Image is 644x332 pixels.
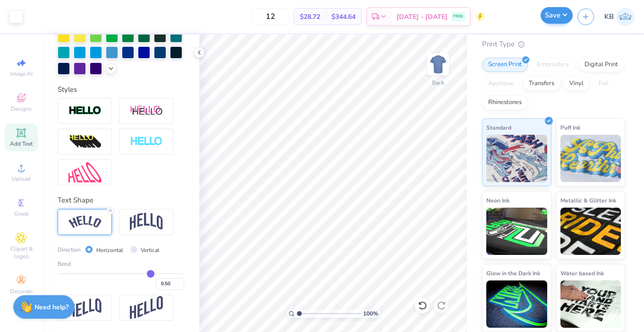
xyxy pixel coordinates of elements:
[12,175,31,183] span: Upload
[560,268,604,278] span: Water based Ink
[397,12,448,22] span: [DATE] - [DATE]
[486,135,547,182] img: Standard
[560,195,616,205] span: Metallic & Glitter Ink
[578,58,624,72] div: Digital Print
[96,246,123,254] label: Horizontal
[10,70,33,78] span: Image AI
[604,11,614,22] span: KB
[68,105,102,116] img: Stroke
[486,268,540,278] span: Glow in the Dark Ink
[531,58,576,72] div: Embroidery
[58,245,81,254] span: Direction
[486,122,511,132] span: Standard
[616,8,635,26] img: Kaiden Bondurant
[68,216,102,228] img: Arc
[604,8,635,26] a: KB
[363,309,378,318] span: 100 %
[130,296,163,319] img: Rise
[68,162,102,183] img: Free Distort
[486,280,547,328] img: Glow in the Dark Ink
[560,135,621,182] img: Puff Ink
[432,79,444,87] div: Back
[563,77,590,91] div: Vinyl
[5,245,38,260] span: Clipart & logos
[68,134,102,149] img: 3d Illusion
[486,195,509,205] span: Neon Ink
[68,298,102,317] img: Flag
[453,13,463,20] span: FREE
[58,84,184,95] div: Styles
[593,77,615,91] div: Foil
[141,246,160,254] label: Vertical
[482,58,528,72] div: Screen Print
[429,55,448,74] img: Back
[14,210,29,218] span: Greek
[486,208,547,255] img: Neon Ink
[482,39,625,50] div: Print Type
[560,208,621,255] img: Metallic & Glitter Ink
[34,303,68,312] strong: Need help?
[300,12,320,22] span: $28.72
[541,7,573,24] button: Save
[523,77,560,91] div: Transfers
[560,122,580,132] span: Puff Ink
[58,195,184,206] div: Text Shape
[130,105,163,117] img: Shadow
[130,213,163,231] img: Arch
[10,140,33,148] span: Add Text
[252,8,289,25] input: – –
[10,288,33,295] span: Decorate
[482,96,528,110] div: Rhinestones
[58,260,71,268] span: Bend
[11,105,32,113] span: Designs
[560,280,621,328] img: Water based Ink
[130,136,163,147] img: Negative Space
[482,77,520,91] div: Applique
[331,12,356,22] span: $344.64
[490,7,536,26] input: Untitled Design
